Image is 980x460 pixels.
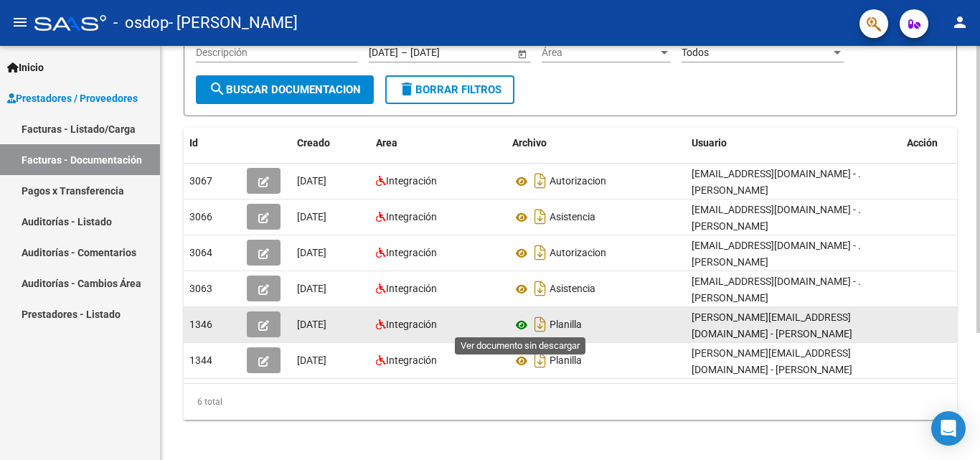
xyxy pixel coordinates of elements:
[386,355,437,366] span: Integración
[113,7,169,39] span: - osdop
[542,47,658,59] span: Área
[550,212,595,223] span: Asistencia
[370,128,507,159] datatable-header-cell: Area
[531,205,550,228] i: Descargar documento
[692,276,861,304] span: [EMAIL_ADDRESS][DOMAIN_NAME] - . [PERSON_NAME]
[386,283,437,294] span: Integración
[386,247,437,258] span: Integración
[931,411,966,446] div: Open Intercom Messenger
[189,355,212,366] span: 1344
[531,313,550,336] i: Descargar documento
[7,90,138,106] span: Prestadores / Proveedores
[514,46,529,61] button: Open calendar
[386,175,437,187] span: Integración
[385,75,514,104] button: Borrar Filtros
[376,137,397,149] span: Area
[550,248,606,259] span: Autorizacion
[196,75,374,104] button: Buscar Documentacion
[692,204,861,232] span: [EMAIL_ADDRESS][DOMAIN_NAME] - . [PERSON_NAME]
[531,169,550,192] i: Descargar documento
[189,175,212,187] span: 3067
[7,60,44,75] span: Inicio
[531,277,550,300] i: Descargar documento
[189,211,212,222] span: 3066
[692,168,861,196] span: [EMAIL_ADDRESS][DOMAIN_NAME] - . [PERSON_NAME]
[184,128,241,159] datatable-header-cell: Id
[550,355,582,367] span: Planilla
[297,355,326,366] span: [DATE]
[531,349,550,372] i: Descargar documento
[297,211,326,222] span: [DATE]
[951,14,969,31] mat-icon: person
[692,240,861,268] span: [EMAIL_ADDRESS][DOMAIN_NAME] - . [PERSON_NAME]
[550,283,595,295] span: Asistencia
[692,311,852,339] span: [PERSON_NAME][EMAIL_ADDRESS][DOMAIN_NAME] - [PERSON_NAME]
[297,175,326,187] span: [DATE]
[184,384,957,420] div: 6 total
[692,347,852,375] span: [PERSON_NAME][EMAIL_ADDRESS][DOMAIN_NAME] - [PERSON_NAME]
[686,128,901,159] datatable-header-cell: Usuario
[297,137,330,149] span: Creado
[209,80,226,98] mat-icon: search
[386,211,437,222] span: Integración
[507,128,686,159] datatable-header-cell: Archivo
[550,319,582,331] span: Planilla
[901,128,973,159] datatable-header-cell: Acción
[398,80,415,98] mat-icon: delete
[401,47,407,59] span: –
[189,283,212,294] span: 3063
[369,47,398,59] input: Fecha inicio
[531,241,550,264] i: Descargar documento
[189,319,212,330] span: 1346
[512,137,547,149] span: Archivo
[682,47,709,58] span: Todos
[297,247,326,258] span: [DATE]
[11,14,29,31] mat-icon: menu
[398,83,501,96] span: Borrar Filtros
[297,319,326,330] span: [DATE]
[169,7,298,39] span: - [PERSON_NAME]
[907,137,938,149] span: Acción
[291,128,370,159] datatable-header-cell: Creado
[209,83,361,96] span: Buscar Documentacion
[410,47,481,59] input: Fecha fin
[189,247,212,258] span: 3064
[297,283,326,294] span: [DATE]
[189,137,198,149] span: Id
[550,176,606,187] span: Autorizacion
[386,319,437,330] span: Integración
[692,137,727,149] span: Usuario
